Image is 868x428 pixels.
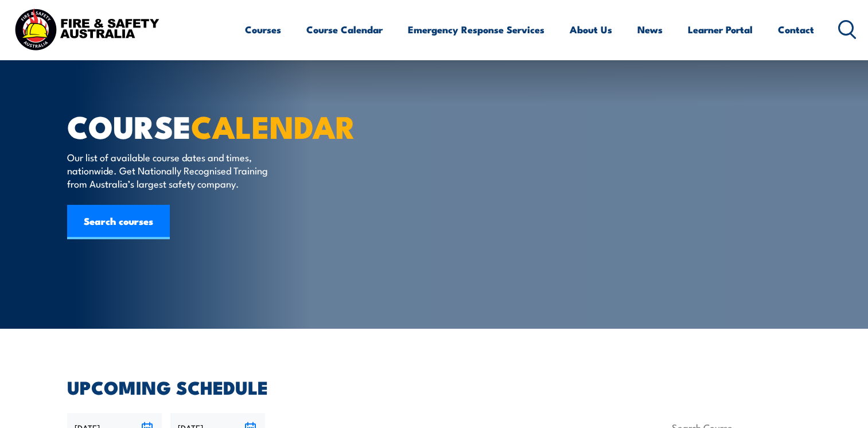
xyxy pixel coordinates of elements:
a: About Us [570,14,612,45]
a: News [637,14,663,45]
a: Course Calendar [306,14,383,45]
h1: COURSE [67,112,351,139]
a: Emergency Response Services [408,14,544,45]
a: Search courses [67,205,170,239]
h2: UPCOMING SCHEDULE [67,379,801,395]
a: Contact [778,14,814,45]
a: Learner Portal [688,14,753,45]
a: Courses [245,14,281,45]
strong: CALENDAR [191,102,356,149]
p: Our list of available course dates and times, nationwide. Get Nationally Recognised Training from... [67,150,277,190]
